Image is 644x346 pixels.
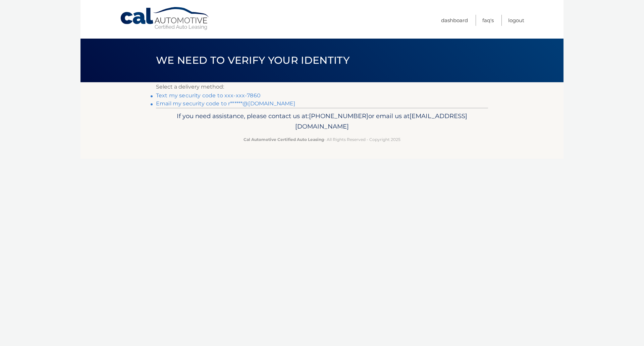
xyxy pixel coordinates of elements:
span: We need to verify your identity [156,54,350,66]
a: Logout [508,15,524,26]
p: If you need assistance, please contact us at: or email us at [160,111,484,132]
a: Cal Automotive [120,7,210,31]
p: Select a delivery method: [156,82,488,92]
strong: Cal Automotive Certified Auto Leasing [244,137,324,142]
a: Text my security code to xxx-xxx-7860 [156,92,261,99]
a: Email my security code to r******@[DOMAIN_NAME] [156,100,296,107]
p: - All Rights Reserved - Copyright 2025 [160,136,484,143]
a: FAQ's [482,15,494,26]
a: Dashboard [441,15,468,26]
span: [PHONE_NUMBER] [309,112,368,120]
